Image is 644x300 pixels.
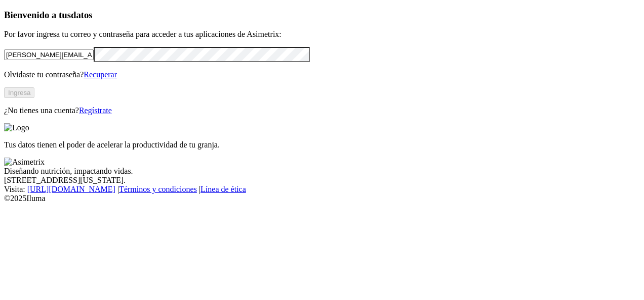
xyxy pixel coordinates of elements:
p: Olvidaste tu contraseña? [4,70,640,79]
div: Visita : | | [4,185,640,194]
a: Términos y condiciones [119,185,197,193]
div: Diseñando nutrición, impactando vidas. [4,167,640,176]
a: Recuperar [84,70,117,79]
a: Regístrate [79,106,112,115]
h3: Bienvenido a tus [4,10,640,21]
span: datos [71,10,93,20]
input: Tu correo [4,49,94,60]
a: Línea de ética [200,185,246,193]
p: Tus datos tienen el poder de acelerar la productividad de tu granja. [4,140,640,149]
a: [URL][DOMAIN_NAME] [27,185,115,193]
div: [STREET_ADDRESS][US_STATE]. [4,176,640,185]
img: Logo [4,123,29,132]
button: Ingresa [4,87,34,98]
p: ¿No tienes una cuenta? [4,106,640,115]
p: Por favor ingresa tu correo y contraseña para acceder a tus aplicaciones de Asimetrix: [4,30,640,39]
div: © 2025 Iluma [4,194,640,203]
img: Asimetrix [4,158,45,167]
